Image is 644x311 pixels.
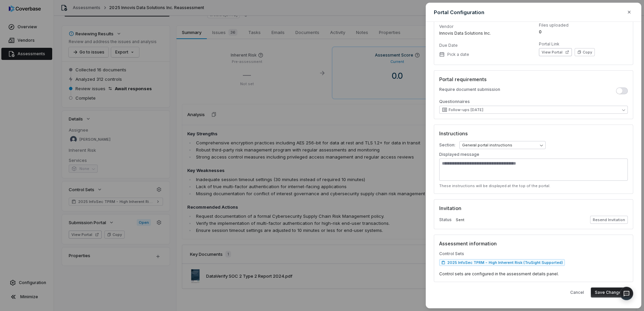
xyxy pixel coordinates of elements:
[439,99,628,106] p: Questionnaires
[437,47,471,62] button: Pick a date
[447,260,563,265] span: 2025 InfoSec TPRM - High Inherent Risk (TruSight Supported)
[439,183,628,188] p: These instructions will be displayed at the top of the portal.
[449,107,483,112] span: Follow-ups 2025-09-23
[439,205,628,212] h3: Invitation
[456,217,464,222] span: Sent
[439,152,479,157] p: Displayed message
[439,130,628,137] h3: Instructions
[539,29,542,35] span: 0
[539,41,628,47] dt: Portal Link
[539,48,572,56] button: View Portal
[439,43,528,48] dt: Due Date
[439,271,628,277] p: Control sets are configured in the assessment details panel.
[591,287,628,298] button: Save Changes
[434,9,484,16] h2: Portal Configuration
[539,23,628,28] dt: Files uploaded
[590,216,628,224] button: Resend Invitation
[447,52,469,57] span: Pick a date
[439,87,500,95] p: Require document submission
[439,24,528,29] dt: Vendor
[439,76,628,83] h3: Portal requirements
[575,48,595,56] button: Copy
[439,251,628,258] p: Control Sets
[439,217,452,222] p: Status
[439,142,455,148] p: Section:
[439,240,628,247] h3: Assessment information
[439,31,491,36] span: Innovis Data Solutions Inc.
[566,287,588,298] button: Cancel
